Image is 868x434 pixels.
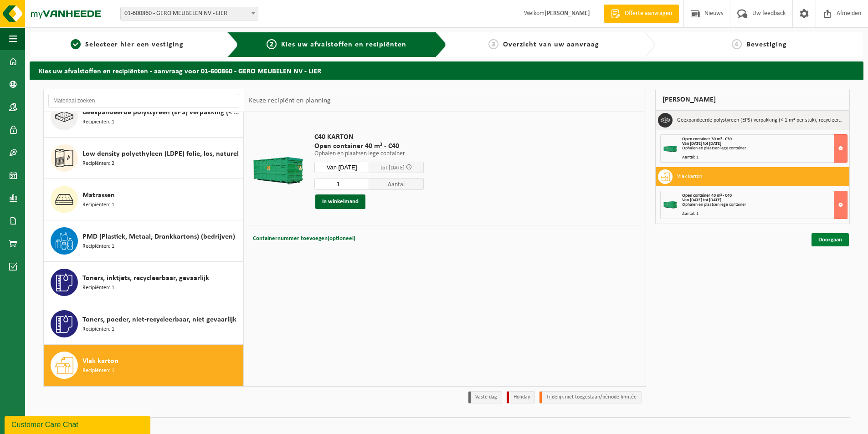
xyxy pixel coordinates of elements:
strong: Van [DATE] tot [DATE] [682,198,721,203]
button: Vlak karton Recipiënten: 1 [44,345,244,386]
span: PMD (Plastiek, Metaal, Drankkartons) (bedrijven) [82,231,235,242]
a: Offerte aanvragen [604,5,679,23]
span: Recipiënten: 1 [82,201,114,209]
button: Toners, inktjets, recycleerbaar, gevaarlijk Recipiënten: 1 [44,262,244,303]
span: Selecteer hier een vestiging [85,41,184,48]
li: Holiday [507,391,535,403]
span: Open container 40 m³ - C40 [682,193,732,198]
h3: Geëxpandeerde polystyreen (EPS) verpakking (< 1 m² per stuk), recycleerbaar [677,113,843,128]
span: Open container 40 m³ - C40 [314,142,424,151]
input: Selecteer datum [314,162,369,173]
button: Containernummer toevoegen(optioneel) [252,232,356,245]
div: Ophalen en plaatsen lege container [682,203,847,207]
span: 2 [267,39,277,49]
li: Vaste dag [468,391,502,403]
button: In winkelmand [315,194,365,209]
span: Aantal [369,178,424,190]
li: Tijdelijk niet toegestaan/période limitée [539,391,642,403]
span: Containernummer toevoegen(optioneel) [253,235,355,241]
span: Bevestiging [746,41,787,48]
span: Toners, poeder, niet-recycleerbaar, niet gevaarlijk [82,314,236,325]
a: 1Selecteer hier een vestiging [34,39,220,50]
span: 01-600860 - GERO MEUBELEN NV - LIER [121,7,258,20]
span: 01-600860 - GERO MEUBELEN NV - LIER [120,7,258,20]
h2: Kies uw afvalstoffen en recipiënten - aanvraag voor 01-600860 - GERO MEUBELEN NV - LIER [30,61,863,79]
span: Recipiënten: 2 [82,159,114,168]
span: 4 [732,39,742,49]
span: Recipiënten: 1 [82,118,114,127]
iframe: chat widget [5,414,152,434]
h3: Vlak karton [677,169,702,184]
input: Materiaal zoeken [48,94,239,107]
span: C40 KARTON [314,133,424,142]
span: Open container 30 m³ - C30 [682,137,732,142]
span: 1 [71,39,81,49]
span: 3 [488,39,498,49]
a: Doorgaan [812,233,849,246]
strong: Van [DATE] tot [DATE] [682,141,721,146]
span: Recipiënten: 1 [82,284,114,292]
span: Recipiënten: 1 [82,367,114,375]
button: Matrassen Recipiënten: 1 [44,179,244,220]
span: Toners, inktjets, recycleerbaar, gevaarlijk [82,273,209,284]
button: Toners, poeder, niet-recycleerbaar, niet gevaarlijk Recipiënten: 1 [44,303,244,345]
button: Low density polyethyleen (LDPE) folie, los, naturel Recipiënten: 2 [44,138,244,179]
span: Recipiënten: 1 [82,242,114,251]
span: tot [DATE] [380,165,405,171]
span: Kies uw afvalstoffen en recipiënten [281,41,406,48]
p: Ophalen en plaatsen lege container [314,151,424,157]
button: PMD (Plastiek, Metaal, Drankkartons) (bedrijven) Recipiënten: 1 [44,220,244,262]
span: Recipiënten: 1 [82,325,114,334]
span: Offerte aanvragen [622,9,674,18]
span: Overzicht van uw aanvraag [503,41,599,48]
strong: [PERSON_NAME] [544,10,590,17]
div: Aantal: 1 [682,155,847,160]
span: Vlak karton [82,356,118,367]
button: Geëxpandeerde polystyreen (EPS) verpakking (< 1 m² per stuk), recycleerbaar Recipiënten: 1 [44,96,244,138]
div: Ophalen en plaatsen lege container [682,146,847,151]
div: [PERSON_NAME] [655,89,850,111]
div: Keuze recipiënt en planning [244,89,335,112]
span: Matrassen [82,190,115,201]
span: Low density polyethyleen (LDPE) folie, los, naturel [82,148,239,159]
span: Geëxpandeerde polystyreen (EPS) verpakking (< 1 m² per stuk), recycleerbaar [82,107,241,118]
div: Aantal: 1 [682,212,847,216]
